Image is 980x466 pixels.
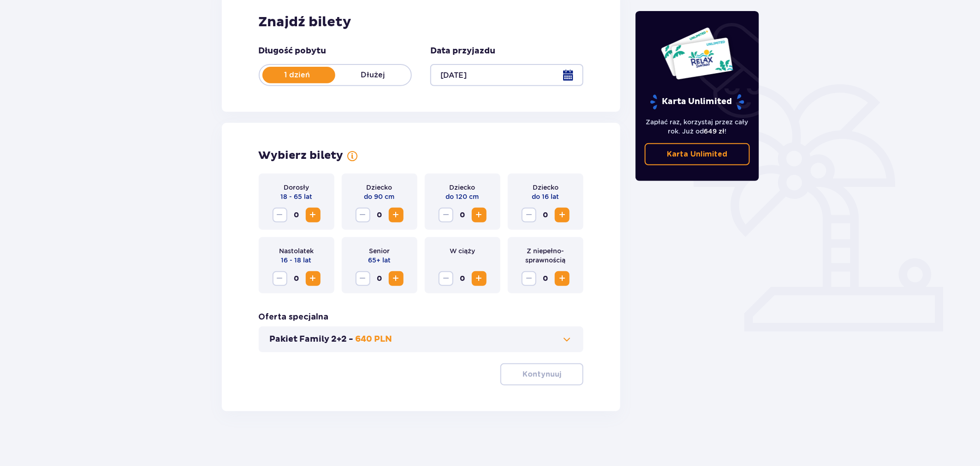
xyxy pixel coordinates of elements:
h2: Wybierz bilety [259,149,344,163]
p: Data przyjazdu [430,46,496,57]
p: Dłużej [335,70,411,80]
button: Kontynuuj [500,363,583,385]
button: Zwiększ [389,208,404,222]
button: Zwiększ [306,271,321,286]
h3: Oferta specjalna [259,312,329,323]
button: Zwiększ [472,271,487,286]
button: Zwiększ [389,271,404,286]
p: W ciąży [450,246,475,256]
p: 65+ lat [368,256,391,265]
button: Zwiększ [555,271,570,286]
span: 0 [455,271,470,286]
p: Dziecko [367,183,392,192]
span: 0 [372,271,387,286]
p: Długość pobytu [259,46,327,57]
p: Senior [369,246,390,256]
button: Zmniejsz [439,208,453,222]
button: Zmniejsz [522,208,536,222]
p: Z niepełno­sprawnością [515,246,576,265]
button: Zmniejsz [356,271,370,286]
p: 16 - 18 lat [281,256,312,265]
span: 0 [538,208,553,222]
button: Zmniejsz [356,208,370,222]
span: 0 [289,208,304,222]
button: Zmniejsz [273,208,287,222]
p: Karta Unlimited [649,94,745,110]
h2: Znajdź bilety [259,13,584,31]
p: do 90 cm [364,192,395,201]
span: 0 [538,271,553,286]
img: Dwie karty całoroczne do Suntago z napisem 'UNLIMITED RELAX', na białym tle z tropikalnymi liśćmi... [660,27,734,80]
button: Pakiet Family 2+2 -640 PLN [270,334,573,345]
p: do 16 lat [532,192,559,201]
p: Zapłać raz, korzystaj przez cały rok. Już od ! [645,117,750,136]
button: Zmniejsz [522,271,536,286]
button: Zmniejsz [439,271,453,286]
p: Nastolatek [279,246,314,256]
p: Dziecko [533,183,558,192]
p: Dziecko [450,183,475,192]
button: Zwiększ [306,208,321,222]
button: Zwiększ [472,208,487,222]
p: 1 dzień [260,70,335,80]
p: 18 - 65 lat [280,192,312,201]
a: Karta Unlimited [645,143,750,165]
p: Karta Unlimited [667,149,727,159]
p: Kontynuuj [523,369,561,379]
span: 0 [372,208,387,222]
p: 640 PLN [356,334,392,345]
span: 649 zł [704,128,725,135]
p: Dorosły [284,183,309,192]
button: Zwiększ [555,208,570,222]
span: 0 [289,271,304,286]
p: Pakiet Family 2+2 - [270,334,354,345]
p: do 120 cm [446,192,479,201]
button: Zmniejsz [273,271,287,286]
span: 0 [455,208,470,222]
